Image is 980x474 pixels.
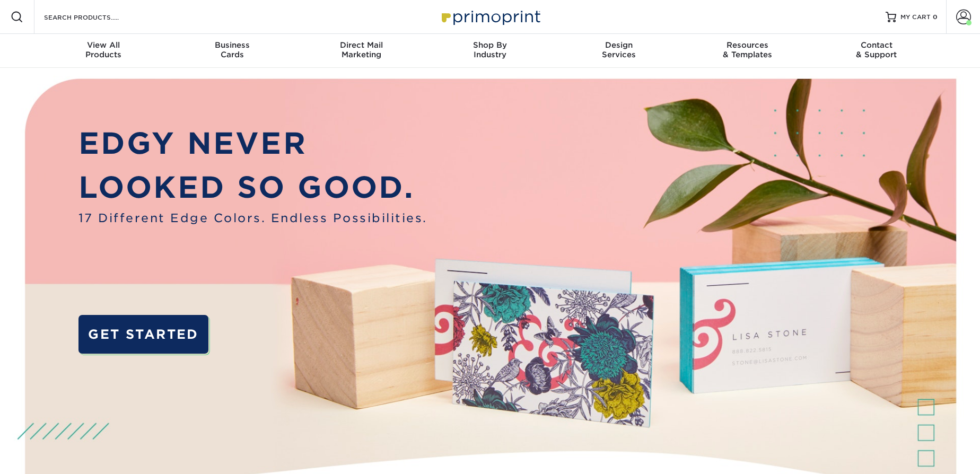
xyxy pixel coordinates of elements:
[297,40,426,59] div: Marketing
[39,40,168,50] span: View All
[78,315,208,354] a: GET STARTED
[78,209,427,227] span: 17 Different Edge Colors. Endless Possibilities.
[554,40,683,50] span: Design
[812,40,941,50] span: Contact
[297,34,426,68] a: Direct MailMarketing
[39,40,168,59] div: Products
[554,34,683,68] a: DesignServices
[39,34,168,68] a: View AllProducts
[437,5,543,28] img: Primoprint
[297,40,426,50] span: Direct Mail
[168,34,297,68] a: BusinessCards
[900,13,931,22] span: MY CART
[168,40,297,50] span: Business
[426,40,555,50] span: Shop By
[812,40,941,59] div: & Support
[426,34,555,68] a: Shop ByIndustry
[683,40,812,59] div: & Templates
[426,40,555,59] div: Industry
[43,11,146,23] input: SEARCH PRODUCTS.....
[78,165,427,209] p: LOOKED SO GOOD.
[812,34,941,68] a: Contact& Support
[78,121,427,165] p: EDGY NEVER
[168,40,297,59] div: Cards
[683,40,812,50] span: Resources
[933,13,938,21] span: 0
[554,40,683,59] div: Services
[683,34,812,68] a: Resources& Templates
